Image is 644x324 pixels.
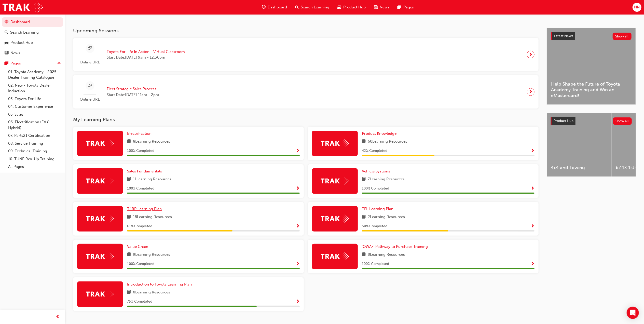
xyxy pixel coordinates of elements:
[127,299,152,305] span: 75 % Completed
[393,2,418,12] a: pages-iconPages
[296,148,300,154] button: Show Progress
[362,139,366,145] span: book-icon
[133,139,170,145] span: 8 Learning Resources
[133,289,170,296] span: 8 Learning Resources
[6,147,63,155] a: 09. Technical Training
[551,117,632,125] a: Product HubShow all
[531,185,535,192] button: Show Progress
[86,177,114,185] img: Trak
[362,131,396,136] span: Product Knowledge
[10,60,21,66] div: Pages
[268,4,287,10] span: Dashboard
[362,206,395,212] a: TFL Learning Plan
[531,261,535,267] button: Show Progress
[627,307,639,319] div: Open Intercom Messenger
[77,79,535,104] a: Online URLFleet Strategic Sales ProcessStart Date:[DATE] 11am - 2pm
[73,28,539,34] h3: Upcoming Sessions
[127,281,194,287] a: Introduction to Toyota Learning Plan
[362,244,430,250] a: 'OWAF' Pathway to Purchase Training
[2,38,63,47] a: Product Hub
[554,34,573,38] span: Latest News
[86,252,114,260] img: Trak
[10,50,20,56] div: News
[6,163,63,171] a: All Pages
[362,186,389,192] span: 100 % Completed
[127,131,152,136] span: Electrification
[127,139,131,145] span: book-icon
[531,262,535,266] span: Show Progress
[2,16,63,59] button: DashboardSearch LearningProduct HubNews
[2,59,63,68] button: Pages
[362,169,390,173] span: Vehicle Systems
[10,30,39,35] div: Search Learning
[296,224,300,229] span: Show Progress
[86,139,114,147] img: Trak
[291,2,333,12] a: search-iconSearch Learning
[613,117,632,125] button: Show all
[321,215,349,223] img: Trak
[296,223,300,229] button: Show Progress
[127,244,150,250] a: Value Chain
[529,51,533,58] span: next-icon
[5,20,8,24] span: guage-icon
[362,261,389,267] span: 100 % Completed
[296,261,300,267] button: Show Progress
[6,95,63,103] a: 03. Toyota For Life
[127,186,154,192] span: 100 % Completed
[262,4,266,10] span: guage-icon
[554,119,573,123] span: Product Hub
[77,42,535,67] a: Online URLToyota For Life In Action - Virtual ClassroomStart Date:[DATE] 9am - 12:30pm
[531,186,535,191] span: Show Progress
[374,4,378,10] span: news-icon
[57,60,61,67] span: up-icon
[133,252,170,258] span: 9 Learning Resources
[127,261,154,267] span: 100 % Completed
[633,3,641,12] button: NN
[337,4,341,10] span: car-icon
[127,169,162,173] span: Sales Fundamentals
[301,4,329,10] span: Search Learning
[613,33,632,40] button: Show all
[362,252,366,258] span: book-icon
[133,176,171,183] span: 11 Learning Resources
[403,4,414,10] span: Pages
[296,186,300,191] span: Show Progress
[5,30,8,35] span: search-icon
[295,4,299,10] span: search-icon
[127,289,131,296] span: book-icon
[6,140,63,147] a: 08. Service Training
[6,103,63,111] a: 04. Customer Experience
[127,131,154,137] a: Electrification
[86,290,114,298] img: Trak
[634,4,640,10] span: NN
[296,300,300,304] span: Show Progress
[362,207,393,211] span: TFL Learning Plan
[3,2,43,13] img: Trak
[6,111,63,118] a: 05. Sales
[547,28,636,105] a: Latest NewsShow allHelp Shape the Future of Toyota Academy Training and Win an eMastercard!
[127,176,131,183] span: book-icon
[258,2,291,12] a: guage-iconDashboard
[2,17,63,27] a: Dashboard
[107,49,185,55] span: Toyota For Life In Action - Virtual Classroom
[547,113,612,177] a: 4x4 and Towing
[380,4,389,10] span: News
[362,131,399,137] a: Product Knowledge
[127,252,131,258] span: book-icon
[551,32,632,40] a: Latest NewsShow all
[551,165,608,171] span: 4x4 and Towing
[86,215,114,223] img: Trak
[6,82,63,95] a: 02. New - Toyota Dealer Induction
[2,28,63,37] a: Search Learning
[362,214,366,220] span: book-icon
[296,262,300,266] span: Show Progress
[56,314,60,320] span: prev-icon
[368,139,407,145] span: 60 Learning Resources
[551,81,632,99] span: Help Shape the Future of Toyota Academy Training and Win an eMastercard!
[368,176,405,183] span: 7 Learning Resources
[398,4,401,10] span: pages-icon
[127,168,164,174] a: Sales Fundamentals
[362,148,387,154] span: 42 % Completed
[321,177,349,185] img: Trak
